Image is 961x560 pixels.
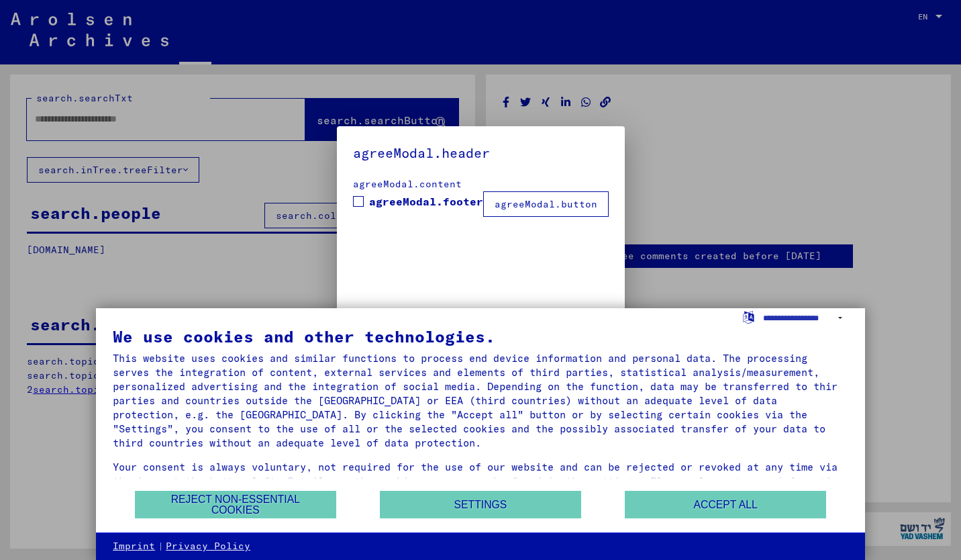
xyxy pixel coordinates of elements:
button: agreeModal.button [483,191,609,217]
a: Privacy Policy [166,540,250,553]
button: Reject non-essential cookies [135,491,336,518]
a: Imprint [113,540,155,553]
div: agreeModal.content [353,177,609,191]
button: Accept all [625,491,826,518]
span: agreeModal.footer [369,193,483,209]
button: Settings [380,491,581,518]
div: We use cookies and other technologies. [113,328,848,344]
div: Your consent is always voluntary, not required for the use of our website and can be rejected or ... [113,460,848,502]
h5: agreeModal.header [353,142,609,164]
div: This website uses cookies and similar functions to process end device information and personal da... [113,351,848,450]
